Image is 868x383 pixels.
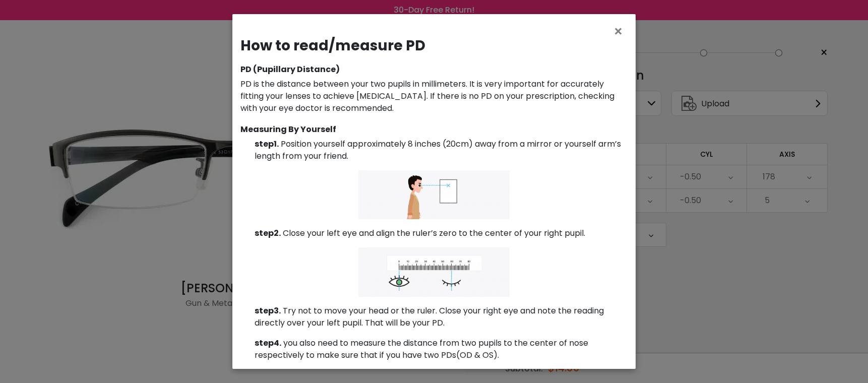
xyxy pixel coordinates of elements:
span: Close your left eye and align the ruler’s zero to the center of your right pupil. [283,227,585,239]
span: step4. [255,337,281,349]
button: Close [613,22,628,39]
p: PD is the distance between your two pupils in millimeters. It is very important for accurately fi... [240,78,628,114]
span: × [613,21,628,42]
span: Position yourself approximately 8 inches (20cm) away from a mirror or yourself arm’s length from ... [255,138,621,162]
span: step2. [255,227,281,239]
span: step1. [255,138,279,150]
span: you also need to measure the distance from two pupils to the center of nose respectively to make ... [255,337,588,361]
span: Try not to move your head or the ruler. Close your right eye and note the reading directly over y... [255,305,604,329]
h3: How to read/measure PD [240,37,628,54]
span: step3. [255,305,281,316]
img: 1554867376842025662.png [358,247,510,296]
img: 1554867363006041784.png [358,170,510,219]
h6: Measuring By Yourself [240,124,628,134]
h6: PD (Pupillary Distance) [240,65,628,74]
